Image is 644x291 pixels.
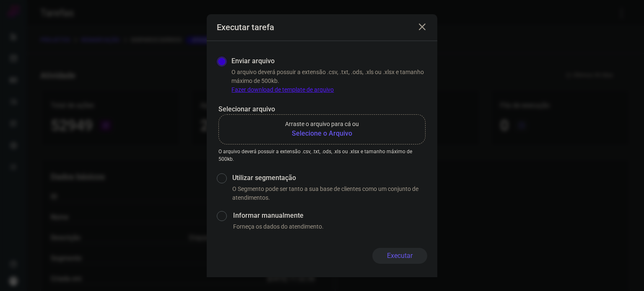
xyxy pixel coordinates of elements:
p: Selecionar arquivo [218,104,426,114]
a: Fazer download de template de arquivo [231,86,334,93]
label: Utilizar segmentação [232,173,427,183]
p: Forneça os dados do atendimento. [233,222,427,231]
label: Enviar arquivo [231,56,275,66]
p: Arraste o arquivo para cá ou [285,120,359,129]
label: Informar manualmente [233,211,427,221]
p: O Segmento pode ser tanto a sua base de clientes como um conjunto de atendimentos. [232,185,427,202]
p: O arquivo deverá possuir a extensão .csv, .txt, .ods, .xls ou .xlsx e tamanho máximo de 500kb. [218,148,426,163]
p: O arquivo deverá possuir a extensão .csv, .txt, .ods, .xls ou .xlsx e tamanho máximo de 500kb. [231,68,427,94]
button: Executar [372,248,427,264]
b: Selecione o Arquivo [285,129,359,139]
h3: Executar tarefa [217,22,274,32]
